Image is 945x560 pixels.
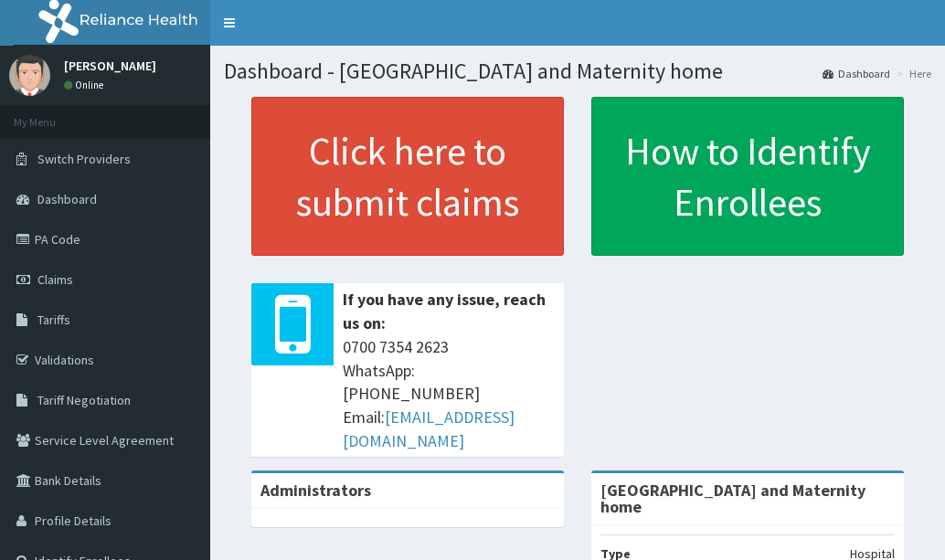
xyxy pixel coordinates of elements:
[64,59,156,72] p: [PERSON_NAME]
[37,151,131,167] span: Switch Providers
[9,55,50,96] img: User Image
[224,59,931,83] h1: Dashboard - [GEOGRAPHIC_DATA] and Maternity home
[37,312,70,328] span: Tariffs
[260,480,371,501] b: Administrators
[37,191,97,207] span: Dashboard
[591,97,904,256] a: How to Identify Enrollees
[343,289,546,333] b: If you have any issue, reach us on:
[343,335,555,453] span: 0700 7354 2623 WhatsApp: [PHONE_NUMBER] Email:
[37,271,73,288] span: Claims
[251,97,564,256] a: Click here to submit claims
[823,66,890,81] a: Dashboard
[343,407,515,451] a: [EMAIL_ADDRESS][DOMAIN_NAME]
[64,79,108,91] a: Online
[892,66,931,81] li: Here
[37,392,131,408] span: Tariff Negotiation
[600,480,865,517] strong: [GEOGRAPHIC_DATA] and Maternity home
